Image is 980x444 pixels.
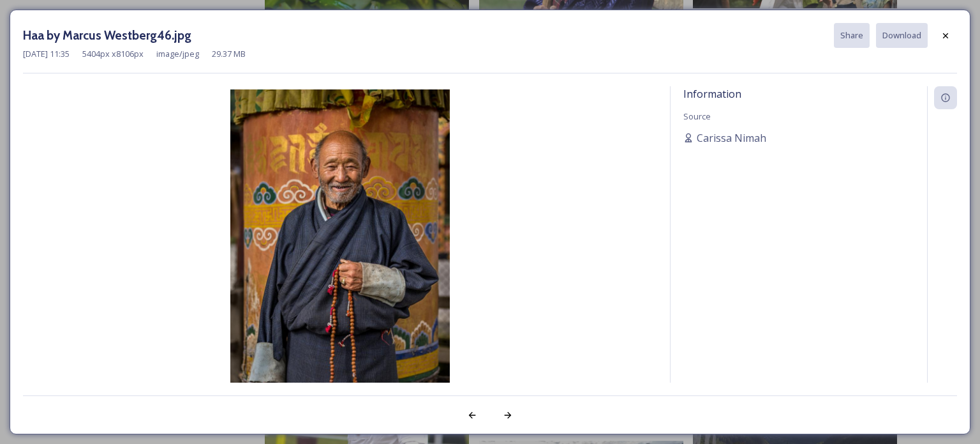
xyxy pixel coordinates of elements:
span: Carissa Nimah [697,130,766,146]
h3: Haa by Marcus Westberg46.jpg [23,26,191,45]
img: Haa%2520by%2520Marcus%2520Westberg46.jpg [23,89,657,418]
span: 5404 px x 8106 px [82,48,144,60]
button: Share [834,23,870,48]
button: Download [876,23,928,48]
span: Information [683,87,741,101]
span: Source [683,111,711,122]
span: image/jpeg [156,48,199,60]
span: [DATE] 11:35 [23,48,70,60]
span: 29.37 MB [212,48,246,60]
